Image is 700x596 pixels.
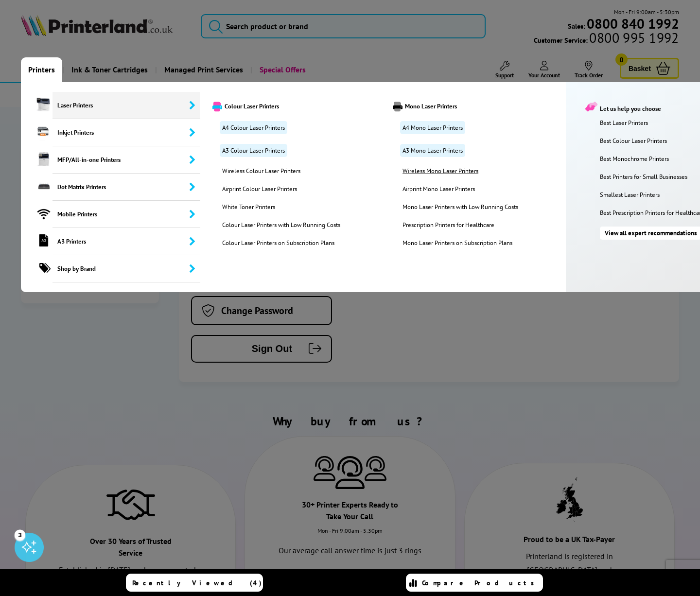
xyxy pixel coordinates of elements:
[52,228,200,255] span: A3 Printers
[132,578,262,587] span: Recently Viewed (4)
[52,92,200,119] span: Laser Printers
[215,221,357,229] a: Colour Laser Printers with Low Running Costs
[205,102,385,111] a: Colour Laser Printers
[52,174,200,201] span: Dot Matrix Printers
[395,203,535,211] a: Mono Laser Printers with Low Running Costs
[52,255,200,282] span: Shop by Brand
[400,144,465,157] a: A3 Mono Laser Printers
[395,167,535,175] a: Wireless Mono Laser Printers
[21,201,200,228] a: Mobile Printers
[21,92,200,119] a: Laser Printers
[220,121,287,134] a: A4 Colour Laser Printers
[215,239,357,247] a: Colour Laser Printers on Subscription Plans
[21,119,200,146] a: Inkjet Printers
[21,146,200,174] a: MFP/All-in-one Printers
[395,221,535,229] a: Prescription Printers for Healthcare
[400,121,465,134] a: A4 Mono Laser Printers
[395,239,535,247] a: Mono Laser Printers on Subscription Plans
[220,144,287,157] a: A3 Colour Laser Printers
[52,201,200,228] span: Mobile Printers
[422,578,540,587] span: Compare Products
[21,57,62,82] a: Printers
[52,119,200,146] span: Inkjet Printers
[15,529,25,540] div: 3
[215,185,357,193] a: Airprint Colour Laser Printers
[406,574,543,592] a: Compare Products
[385,102,565,111] a: Mono Laser Printers
[21,228,200,255] a: A3 Printers
[21,255,200,282] a: Shop by Brand
[52,146,200,174] span: MFP/All-in-one Printers
[126,574,263,592] a: Recently Viewed (4)
[215,167,357,175] a: Wireless Colour Laser Printers
[21,174,200,201] a: Dot Matrix Printers
[215,203,357,211] a: White Toner Printers
[395,185,535,193] a: Airprint Mono Laser Printers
